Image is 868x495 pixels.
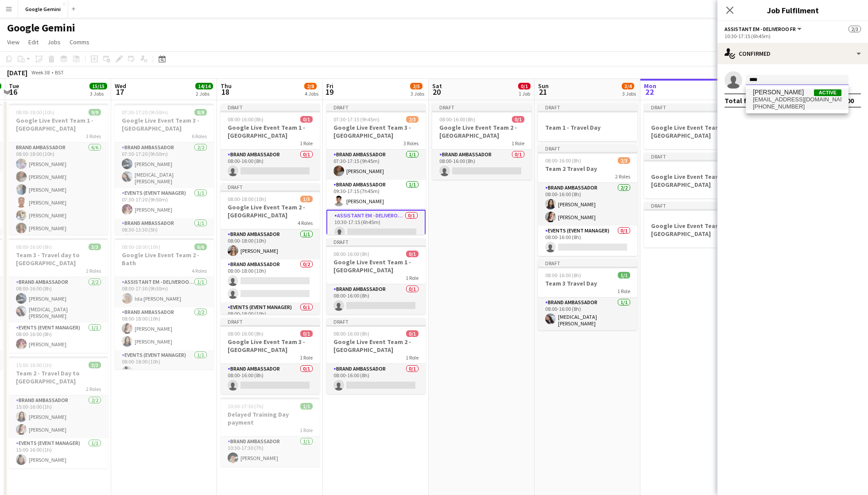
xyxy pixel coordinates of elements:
span: 4 Roles [192,267,207,274]
app-card-role: Events (Event Manager)1/108:00-16:00 (8h)[PERSON_NAME] [9,323,108,353]
span: 1 Role [300,140,313,147]
span: 1 Role [406,354,418,361]
span: Jobs [47,38,61,46]
div: DraftGoogle Live Event Team 2 -[GEOGRAPHIC_DATA] [644,153,743,198]
span: 10:30-17:30 (7h) [228,403,263,410]
app-job-card: 08:00-18:00 (10h)9/9Google Live Event Team 1 - [GEOGRAPHIC_DATA]3 RolesBrand Ambassador6/608:00-1... [9,104,108,235]
div: Draft [221,104,320,111]
span: 2 Roles [86,386,101,392]
div: 08:00-16:00 (8h)3/3Team 3 - Travel day to [GEOGRAPHIC_DATA]2 RolesBrand Ambassador2/208:00-16:00 ... [9,238,108,353]
a: Edit [25,36,42,48]
app-job-card: Draft08:00-16:00 (8h)0/1Google Live Event Team 2 - [GEOGRAPHIC_DATA]1 RoleBrand Ambassador0/108:0... [326,318,426,394]
span: 1 Role [406,275,418,281]
a: View [4,36,23,48]
app-card-role: Brand Ambassador1/109:30-17:15 (7h45m)[PERSON_NAME] [326,180,426,210]
span: 08:00-16:00 (8h) [228,330,263,337]
span: 1 Role [300,354,313,361]
div: Draft [538,259,637,267]
a: Jobs [44,36,64,48]
span: 2/3 [618,157,630,164]
h3: Delayed Training Day payment [221,410,320,426]
app-job-card: Draft07:30-17:15 (9h45m)2/3Google Live Event Team 3 - [GEOGRAPHIC_DATA]3 RolesBrand Ambassador1/1... [326,104,426,235]
div: Draft08:00-16:00 (8h)1/1Team 3 Travel Day1 RoleBrand Ambassador1/108:00-16:00 (8h)[MEDICAL_DATA][... [538,259,637,330]
span: Mon [644,82,656,90]
div: 3 Jobs [411,90,424,97]
h3: Google Live Event Team 3 - [GEOGRAPHIC_DATA] [644,222,743,238]
app-card-role: Brand Ambassador2/208:00-16:00 (8h)[PERSON_NAME][MEDICAL_DATA][PERSON_NAME] [9,277,108,323]
app-job-card: DraftTeam 1 - Travel Day [538,104,637,141]
span: 08:00-16:00 (8h) [16,244,52,250]
span: Assistant EM - Deliveroo FR [725,26,796,32]
app-job-card: Draft08:00-16:00 (8h)2/3Team 2 Travel Day2 RolesBrand Ambassador2/208:00-16:00 (8h)[PERSON_NAME][... [538,145,637,256]
h3: Job Fulfilment [717,4,868,16]
span: 0/1 [406,330,418,337]
span: 22 [643,87,656,97]
app-card-role: Events (Event Manager)1/115:00-16:00 (1h)[PERSON_NAME] [9,438,108,468]
h3: Google Live Event Team 3 - [GEOGRAPHIC_DATA] [221,338,320,354]
div: 07:30-17:20 (9h50m)8/8Google Live Event Team 3 - [GEOGRAPHIC_DATA]6 RolesBrand Ambassador2/207:30... [115,104,214,235]
span: 1/5 [300,196,313,202]
span: Sun [538,82,549,90]
span: 6/6 [194,244,207,250]
span: 14/14 [195,83,213,89]
div: Draft [538,104,637,111]
span: 08:00-16:00 (8h) [228,116,263,123]
a: Comms [66,36,93,48]
app-card-role: Brand Ambassador1/108:30-13:30 (5h) [115,218,214,248]
app-job-card: 08:00-18:00 (10h)6/6Google Live Event Team 2 - Bath4 RolesAssistant EM - Deliveroo FR1/108:00-17:... [115,238,214,369]
app-card-role: Brand Ambassador0/108:00-16:00 (8h) [221,150,320,180]
span: 6 Roles [192,133,207,139]
app-card-role: Events (Event Manager)0/108:00-18:00 (10h) [221,302,320,333]
span: 17 [113,87,126,97]
div: Draft [326,104,426,111]
app-card-role: Brand Ambassador0/108:00-16:00 (8h) [432,150,531,180]
div: Draft [221,318,320,325]
app-card-role: Brand Ambassador1/110:30-17:30 (7h)[PERSON_NAME] [221,437,320,467]
span: 3 Roles [403,140,418,147]
span: 0/1 [518,83,531,89]
h3: Google Live Event Team 2 - [GEOGRAPHIC_DATA] [221,203,320,219]
span: View [7,38,19,46]
div: Draft [644,153,743,160]
span: 08:00-16:00 (8h) [333,330,369,337]
div: DraftGoogle Live Event Team 3 - [GEOGRAPHIC_DATA] [644,202,743,247]
div: Draft [644,202,743,209]
app-card-role: Brand Ambassador2/215:00-16:00 (1h)[PERSON_NAME][PERSON_NAME] [9,395,108,438]
span: Theo Willis [753,89,804,96]
span: 08:00-18:00 (10h) [228,196,266,202]
div: Confirmed [717,43,868,64]
span: 2 Roles [86,267,101,274]
h3: Team 2 - Travel Day to [GEOGRAPHIC_DATA] [9,369,108,385]
span: 15/15 [89,83,107,89]
span: theowillis@aol.com [753,96,841,103]
app-job-card: 15:00-16:00 (1h)3/3Team 2 - Travel Day to [GEOGRAPHIC_DATA]2 RolesBrand Ambassador2/215:00-16:00 ... [9,356,108,468]
app-card-role: Brand Ambassador0/108:00-16:00 (8h) [326,364,426,394]
app-card-role: Brand Ambassador2/208:00-18:00 (10h)[PERSON_NAME][PERSON_NAME] [115,307,214,350]
span: 2/3 [849,26,861,32]
span: Fri [326,82,333,90]
app-job-card: 10:30-17:30 (7h)1/1Delayed Training Day payment1 RoleBrand Ambassador1/110:30-17:30 (7h)[PERSON_N... [221,398,320,467]
div: 1 Job [519,90,530,97]
span: 1 Role [511,140,524,147]
h1: Google Gemini [7,21,75,35]
h3: Team 3 - Travel day to [GEOGRAPHIC_DATA] [9,251,108,267]
button: Google Gemini [18,0,68,18]
span: 2/5 [410,83,422,89]
span: 1 Role [300,427,313,433]
app-job-card: Draft08:00-16:00 (8h)0/1Google Live Event Team 2 - [GEOGRAPHIC_DATA]1 RoleBrand Ambassador0/108:0... [432,104,531,180]
div: Draft [326,238,426,245]
span: 21 [537,87,549,97]
span: 08:00-18:00 (10h) [122,244,160,250]
span: 1/1 [618,272,630,278]
span: 9/9 [89,109,101,116]
app-job-card: Draft08:00-16:00 (8h)0/1Google Live Event Team 1 - [GEOGRAPHIC_DATA]1 RoleBrand Ambassador0/108:0... [221,104,320,180]
span: Wed [115,82,126,90]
